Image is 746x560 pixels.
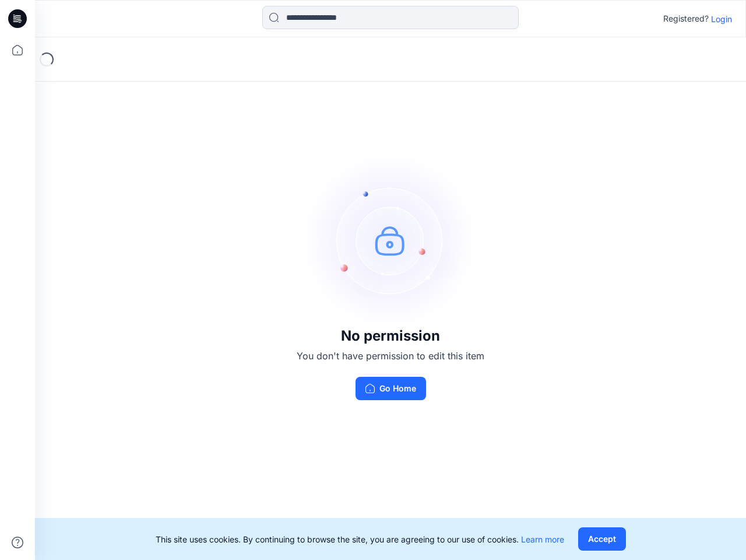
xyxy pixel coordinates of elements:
[578,527,626,551] button: Accept
[663,12,709,26] p: Registered?
[297,349,484,363] p: You don't have permission to edit this item
[303,153,478,328] img: no-perm.svg
[156,533,564,545] p: This site uses cookies. By continuing to browse the site, you are agreeing to our use of cookies.
[521,534,564,544] a: Learn more
[356,377,426,400] button: Go Home
[297,328,484,344] h3: No permission
[711,13,732,25] p: Login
